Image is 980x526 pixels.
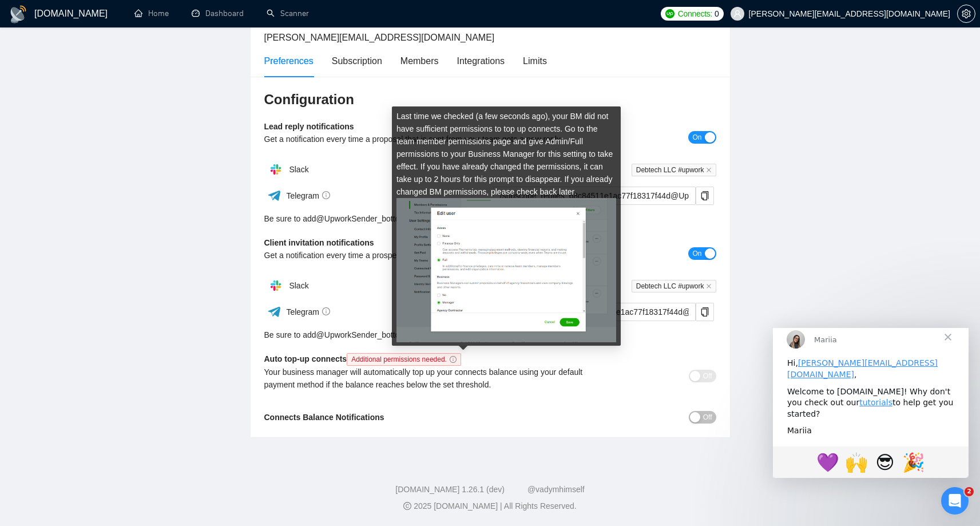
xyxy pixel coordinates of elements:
div: 2025 [DOMAIN_NAME] | All Rights Reserved. [9,500,971,512]
span: 2 [965,487,974,496]
span: Connects: [678,7,712,20]
span: copy [696,307,713,317]
span: On [692,247,701,260]
span: tada reaction [126,120,155,148]
div: Mariia [14,97,181,109]
span: 🎉 [129,124,152,145]
span: Telegram [286,191,330,200]
span: copy [696,191,713,200]
div: Members [400,54,439,68]
b: Lead reply notifications [264,122,354,131]
span: Slack [289,281,308,290]
b: Auto top-up connects [264,354,466,363]
div: Limits [523,54,547,68]
span: Additional permissions needed. [347,353,461,366]
a: dashboardDashboard [192,9,244,18]
span: info-circle [450,356,457,363]
span: 0 [715,7,719,20]
span: close [706,167,712,173]
div: Last time we checked ( a few seconds ago ), your BM did not have sufficient permissions to top up... [392,106,621,346]
div: Be sure to add to your group/channel before you run the command [264,329,716,341]
button: copy [696,303,714,321]
span: On [692,131,701,144]
iframe: To enrich screen reader interactions, please activate Accessibility in Grammarly extension settings [773,328,969,478]
span: purple heart reaction [41,120,69,148]
span: Debtech LLC #upwork [632,164,716,176]
img: upwork-logo.png [665,9,675,18]
span: face with sunglasses reaction [98,120,126,148]
div: Get a notification every time a proposal that is sent from your team gets a new reply. [264,133,604,145]
a: [DOMAIN_NAME] 1.26.1 (dev) [395,485,505,494]
div: Integrations [457,54,505,68]
b: Client invitation notifications [264,238,374,247]
div: Hi, , [14,30,181,52]
a: setting [957,9,975,18]
span: [PERSON_NAME][EMAIL_ADDRESS][DOMAIN_NAME] [264,33,495,42]
button: setting [957,5,975,23]
span: copyright [403,502,411,510]
div: Welcome to [DOMAIN_NAME]! Why don't you check out our to help get you started? [14,58,181,92]
span: close [706,283,712,289]
span: setting [958,9,975,18]
div: Subscription [332,54,382,68]
img: hpQkSZIkSZIkSZIkSZIkSZIkSZIkSZIkSZIkSZIkSZIkSZIkSZIkSZIkSZIkSZIkSZIkSZIkSZIkSZIkSZIkSZIkSZIkSZIkS... [264,158,287,181]
span: raised hands reaction [69,120,98,148]
span: info-circle [322,307,330,315]
a: [PERSON_NAME][EMAIL_ADDRESS][DOMAIN_NAME] [14,30,165,51]
img: ww3wtPAAAAAElFTkSuQmCC [267,304,281,319]
a: @UpworkSender_bot [316,212,393,225]
h3: Configuration [264,90,716,109]
span: Slack [289,165,308,174]
a: @UpworkSender_bot [316,329,393,341]
span: info-circle [322,191,330,199]
span: Off [703,370,712,382]
a: @vadymhimself [527,485,585,494]
button: copy [696,187,714,205]
div: Preferences [264,54,314,68]
a: permissions [448,137,491,146]
iframe: Intercom live chat [941,487,969,515]
b: Connects Balance Notifications [264,413,384,422]
img: ww3wtPAAAAAElFTkSuQmCC [267,188,281,203]
div: Get a notification every time a prospect invites you to submit a proposal. [264,249,604,262]
img: logo [9,5,27,23]
span: Off [703,411,712,424]
a: tutorials [86,70,120,79]
img: hpQkSZIkSZIkSZIkSZIkSZIkSZIkSZIkSZIkSZIkSZIkSZIkSZIkSZIkSZIkSZIkSZIkSZIkSZIkSZIkSZIkSZIkSZIkSZIkS... [264,274,287,297]
a: homeHome [134,9,169,18]
div: Be sure to add to your group/channel before you run the command [264,212,716,225]
span: Debtech LLC #upwork [632,280,716,292]
a: searchScanner [267,9,309,18]
span: Telegram [286,307,330,317]
span: user [733,10,741,18]
img: top_up_permissions.6d54db3b.png [396,198,616,342]
span: 😎 [102,124,121,145]
div: Your business manager will automatically top up your connects balance using your default payment ... [264,366,604,391]
span: 🙌 [72,124,95,145]
span: 💜 [43,124,66,145]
